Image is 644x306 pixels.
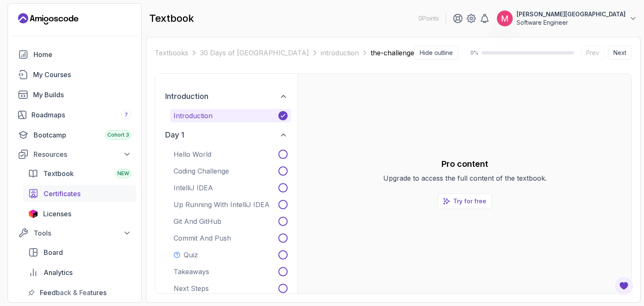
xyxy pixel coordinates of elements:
p: Upgrade to access the full content of the textbook. [383,173,547,183]
button: Coding Challenge [170,164,291,178]
div: Home [34,49,131,60]
a: textbook [23,165,136,182]
a: introduction [321,48,359,58]
button: Tools [13,226,136,241]
button: Up Running With IntelliJ IDEA [170,198,291,211]
button: Prev [581,46,605,60]
span: the-challenge [371,48,414,58]
a: Landing page [18,12,78,26]
div: Tools [34,228,131,238]
h2: day 1 [165,129,184,141]
a: Textbooks [155,48,188,58]
button: user profile image[PERSON_NAME][GEOGRAPHIC_DATA]Software Engineer [496,10,637,27]
button: Git and GitHub [170,215,291,228]
p: 0 Points [418,14,439,23]
button: Open Feedback Button [614,276,634,296]
p: Next Steps [174,283,209,293]
a: bootcamp [13,127,136,143]
img: user profile image [497,10,513,26]
p: IntelliJ IDEA [174,183,213,193]
p: Git and GitHub [174,216,221,226]
p: [PERSON_NAME][GEOGRAPHIC_DATA] [517,10,626,18]
p: Software Engineer [517,18,626,27]
div: Resources [34,149,131,159]
a: roadmaps [13,106,136,123]
p: Coding Challenge [174,166,229,176]
a: board [23,244,136,261]
span: Analytics [44,267,73,277]
p: Up Running With IntelliJ IDEA [174,200,270,210]
span: 0 % [465,49,478,56]
span: Certificates [44,189,80,199]
p: Introduction [174,111,213,121]
img: jetbrains icon [28,210,38,218]
button: Next Steps [170,282,291,295]
button: Hello World [170,148,291,161]
div: progress [482,51,574,54]
p: Try for free [453,197,486,205]
button: Resources [13,147,136,162]
a: analytics [23,264,136,281]
span: Feedback & Features [40,288,106,298]
div: Bootcamp [34,130,131,140]
button: Introduction [170,109,291,122]
p: Quiz [184,250,198,260]
span: 7 [125,112,128,118]
button: Quiz [170,248,291,262]
button: introduction [162,87,291,106]
a: certificates [23,185,136,202]
h2: Pro content [383,158,547,170]
a: courses [13,66,136,83]
a: home [13,46,136,63]
span: Cohort 3 [107,132,129,138]
div: My Builds [33,90,131,100]
button: Next [608,46,632,60]
p: Commit and Push [174,233,231,243]
button: day 1 [162,126,291,144]
span: Textbook [43,169,74,179]
a: builds [13,86,136,103]
button: IntelliJ IDEA [170,181,291,194]
a: 30 Days of [GEOGRAPHIC_DATA] [200,48,309,58]
h2: introduction [165,91,208,102]
a: feedback [23,284,136,301]
div: Roadmaps [31,110,131,120]
a: licenses [23,205,136,222]
a: Try for free [438,193,492,209]
button: Collapse sidebar [414,46,458,60]
div: My Courses [33,70,131,80]
span: NEW [117,170,129,177]
p: Hello World [174,149,211,159]
span: Licenses [43,209,71,219]
span: Board [44,247,63,257]
button: Commit and Push [170,231,291,245]
p: Takeaways [174,267,209,277]
h2: textbook [149,12,194,25]
button: Takeaways [170,265,291,278]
